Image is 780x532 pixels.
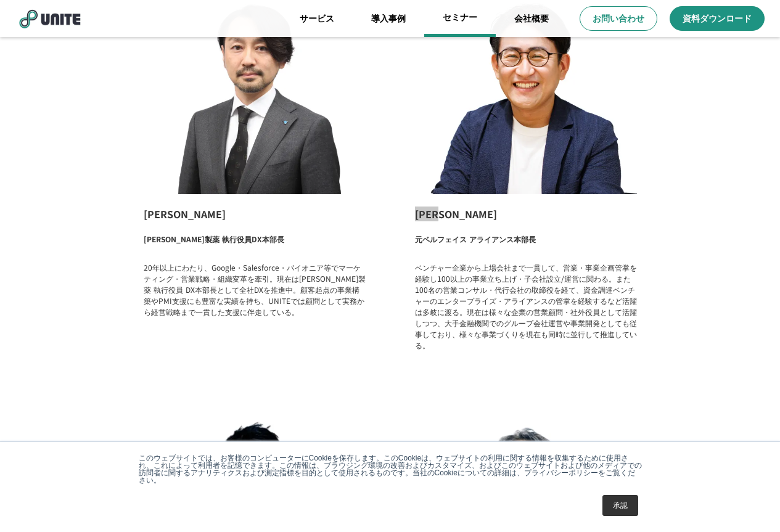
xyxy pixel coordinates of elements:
p: このウェブサイトでは、お客様のコンピューターにCookieを保存します。このCookieは、ウェブサイトの利用に関する情報を収集するために使用され、これによって利用者を記憶できます。この情報は、... [139,454,642,484]
p: [PERSON_NAME] [144,207,366,221]
div: チャットウィジェット [558,374,780,532]
p: 資料ダウンロード [683,12,752,25]
p: 20年以上にわたり、Google・Salesforce・パイオニア等でマーケティング・営業戦略・組織変革を牽引。現在は[PERSON_NAME]製薬 執行役員 DX本部長として全社DXを推進中。... [144,262,366,317]
a: お問い合わせ [580,6,657,31]
p: [PERSON_NAME] [415,207,637,221]
p: [PERSON_NAME]製薬 執行役員DX本部長 [144,234,284,250]
p: ベンチャー企業から上場会社まで一貫して、営業・事業企画管掌を経験し100以上の事業立ち上げ・子会社設立/運営に関わる。また100名の営業コンサル・代行会社の取締役を経て、資金調達ベンチャーのエン... [415,262,637,351]
p: 元ベルフェイス アライアンス本部長 [415,234,536,250]
a: 資料ダウンロード [670,6,765,31]
iframe: Chat Widget [558,374,780,532]
p: お問い合わせ [593,12,644,25]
